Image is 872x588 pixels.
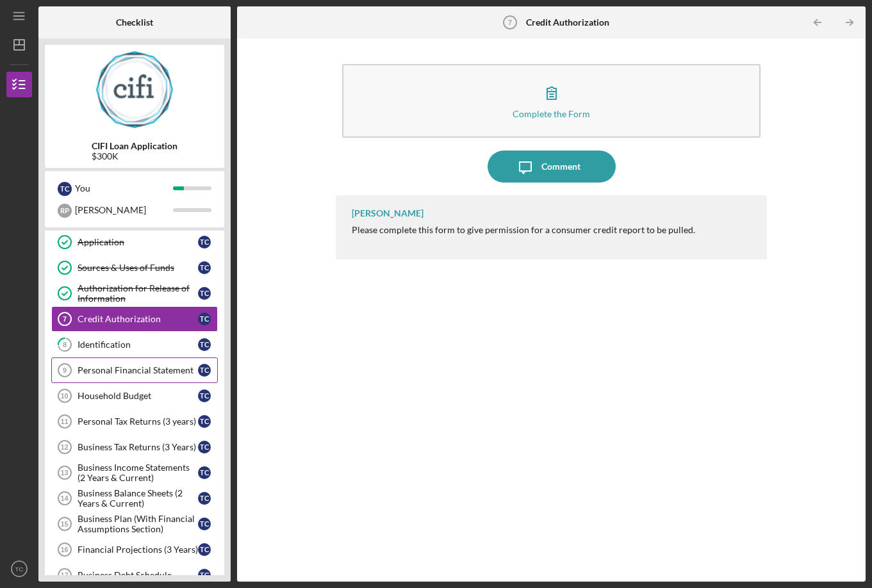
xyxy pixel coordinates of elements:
[51,383,218,409] a: 10Household BudgetTC
[78,283,198,304] div: Authorization for Release of Information
[60,392,68,400] tspan: 10
[60,494,69,502] tspan: 14
[51,332,218,357] a: 8IdentificationTC
[78,488,198,509] div: Business Balance Sheets (2 Years & Current)
[198,441,211,453] div: T C
[78,391,198,401] div: Household Budget
[198,569,211,582] div: T C
[58,204,72,218] div: R P
[51,357,218,383] a: 9Personal Financial StatementTC
[60,469,68,477] tspan: 13
[78,462,198,483] div: Business Income Statements (2 Years & Current)
[51,306,218,332] a: 7Credit AuthorizationTC
[352,225,695,235] div: Please complete this form to give permission for a consumer credit report to be pulled.
[60,546,68,553] tspan: 16
[6,556,32,582] button: TC
[78,237,198,247] div: Application
[78,314,198,324] div: Credit Authorization
[198,287,211,300] div: T C
[198,313,211,325] div: T C
[60,571,68,579] tspan: 17
[15,566,24,573] text: TC
[45,51,224,128] img: Product logo
[51,562,218,588] a: 17Business Debt ScheduleTC
[78,263,198,273] div: Sources & Uses of Funds
[78,570,198,580] div: Business Debt Schedule
[78,544,198,555] div: Financial Projections (3 Years)
[526,17,609,28] b: Credit Authorization
[63,315,67,323] tspan: 7
[488,151,616,183] button: Comment
[60,520,68,528] tspan: 15
[342,64,761,138] button: Complete the Form
[116,17,153,28] b: Checklist
[352,208,424,218] div: [PERSON_NAME]
[92,141,177,151] b: CIFI Loan Application
[58,182,72,196] div: T C
[51,434,218,460] a: 12Business Tax Returns (3 Years)TC
[75,177,173,199] div: You
[198,338,211,351] div: T C
[51,409,218,434] a: 11Personal Tax Returns (3 years)TC
[63,341,67,349] tspan: 8
[51,281,218,306] a: Authorization for Release of InformationTC
[198,518,211,530] div: T C
[75,199,173,221] div: [PERSON_NAME]
[198,364,211,377] div: T C
[78,416,198,427] div: Personal Tax Returns (3 years)
[63,366,67,374] tspan: 9
[51,511,218,537] a: 15Business Plan (With Financial Assumptions Section)TC
[78,442,198,452] div: Business Tax Returns (3 Years)
[198,415,211,428] div: T C
[198,236,211,249] div: T C
[198,389,211,402] div: T C
[78,365,198,375] div: Personal Financial Statement
[51,460,218,486] a: 13Business Income Statements (2 Years & Current)TC
[51,486,218,511] a: 14Business Balance Sheets (2 Years & Current)TC
[51,229,218,255] a: ApplicationTC
[78,339,198,350] div: Identification
[507,19,511,26] tspan: 7
[198,466,211,479] div: T C
[92,151,177,161] div: $300K
[51,255,218,281] a: Sources & Uses of FundsTC
[51,537,218,562] a: 16Financial Projections (3 Years)TC
[60,443,68,451] tspan: 12
[541,151,580,183] div: Comment
[513,109,590,118] div: Complete the Form
[198,543,211,556] div: T C
[198,492,211,505] div: T C
[198,261,211,274] div: T C
[60,418,68,425] tspan: 11
[78,514,198,534] div: Business Plan (With Financial Assumptions Section)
